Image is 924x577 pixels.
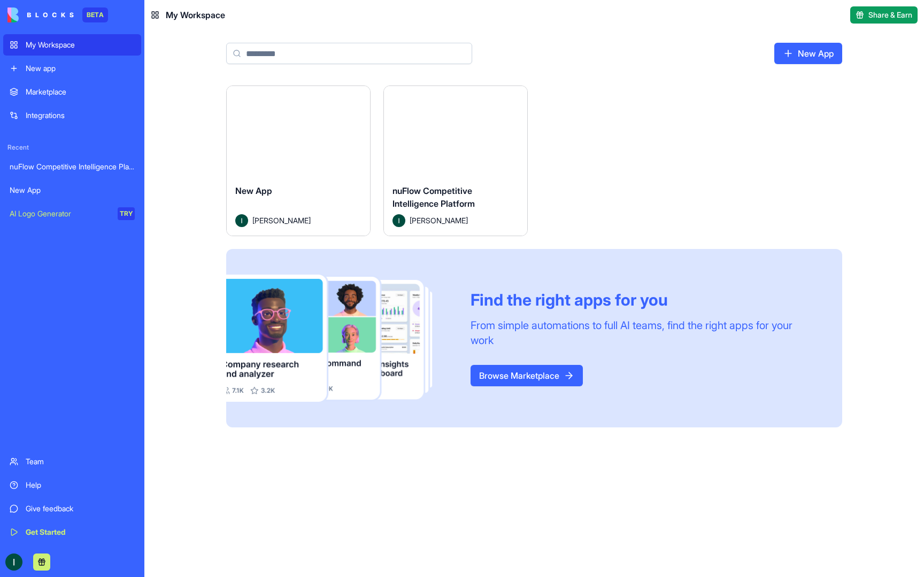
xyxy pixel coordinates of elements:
div: nuFlow Competitive Intelligence Platform [10,161,135,172]
div: Marketplace [26,87,135,97]
div: New app [26,63,135,74]
div: Give feedback [26,503,135,514]
div: Help [26,480,135,490]
a: New App [774,43,842,64]
span: Share & Earn [868,10,912,20]
span: Recent [3,143,141,152]
a: AI Logo GeneratorTRY [3,203,141,224]
div: Team [26,456,135,467]
img: ACg8ocJV2uMIiKnsqtfIFcmlntBBTSD6Na7rqddrW4D6uKzvx_hEKw=s96-c [5,553,22,571]
a: Get Started [3,521,141,543]
a: New AppAvatar[PERSON_NAME] [226,85,371,236]
div: From simple automations to full AI teams, find the right apps for your work [471,318,817,348]
span: My Workspace [166,9,225,21]
span: New App [235,185,272,196]
a: Team [3,451,141,472]
div: Get Started [26,527,135,537]
img: Avatar [392,214,405,227]
a: My Workspace [3,34,141,56]
button: Share & Earn [850,6,918,24]
div: BETA [82,7,108,22]
div: New App [10,185,135,196]
div: My Workspace [26,40,135,50]
a: nuFlow Competitive Intelligence PlatformAvatar[PERSON_NAME] [383,85,528,236]
a: Browse Marketplace [471,365,583,386]
a: Help [3,474,141,496]
div: Integrations [26,110,135,121]
a: Integrations [3,105,141,126]
span: nuFlow Competitive Intelligence Platform [392,185,475,209]
a: nuFlow Competitive Intelligence Platform [3,156,141,177]
a: BETA [7,7,108,22]
img: Avatar [235,214,248,227]
a: Give feedback [3,498,141,519]
a: New App [3,180,141,201]
div: TRY [118,207,135,220]
span: [PERSON_NAME] [252,215,311,226]
img: Frame_181_egmpey.png [226,275,453,402]
img: logo [7,7,74,22]
a: Marketplace [3,81,141,103]
div: Find the right apps for you [471,290,817,309]
span: [PERSON_NAME] [410,215,468,226]
div: AI Logo Generator [10,208,110,219]
a: New app [3,58,141,79]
